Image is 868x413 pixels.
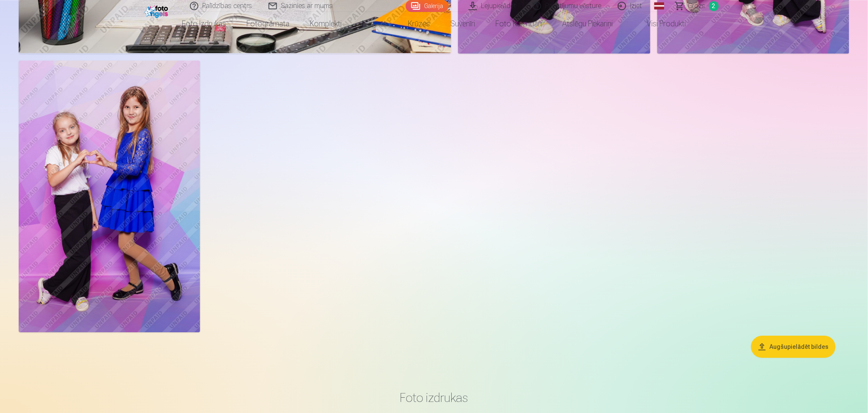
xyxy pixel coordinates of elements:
[751,336,836,358] button: Augšupielādēt bildes
[552,12,623,36] a: Atslēgu piekariņi
[623,12,696,36] a: Visi produkti
[485,12,552,36] a: Foto kalendāri
[300,12,352,36] a: Komplekti
[144,3,170,18] img: /fa1
[352,12,398,36] a: Magnēti
[688,1,706,11] span: Grozs
[236,12,300,36] a: Fotogrāmata
[709,1,719,11] span: 2
[440,12,485,36] a: Suvenīri
[172,12,236,36] a: Foto izdrukas
[186,390,682,405] h3: Foto izdrukas
[398,12,440,36] a: Krūzes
